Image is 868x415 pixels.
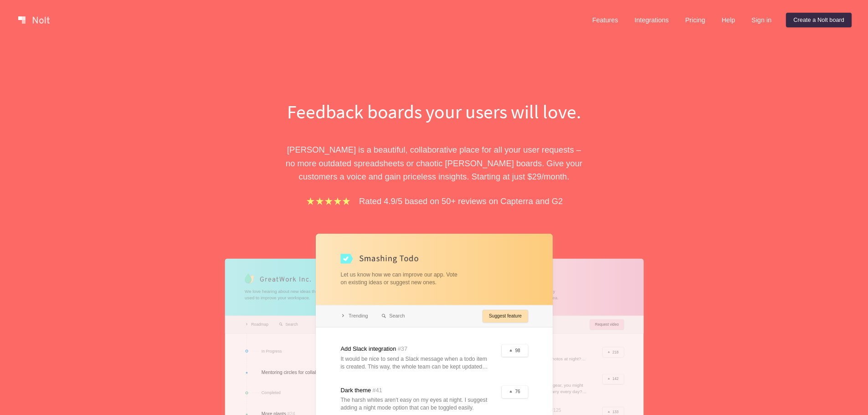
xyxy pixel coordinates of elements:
[786,13,852,27] a: Create a Nolt board
[305,196,352,206] img: stars.b067e34983.png
[678,13,713,27] a: Pricing
[714,13,743,27] a: Help
[277,98,591,125] h1: Feedback boards your users will love.
[585,13,626,27] a: Features
[359,195,563,208] p: Rated 4.9/5 based on 50+ reviews on Capterra and G2
[277,143,591,183] p: [PERSON_NAME] is a beautiful, collaborative place for all your user requests – no more outdated s...
[627,13,676,27] a: Integrations
[744,13,779,27] a: Sign in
